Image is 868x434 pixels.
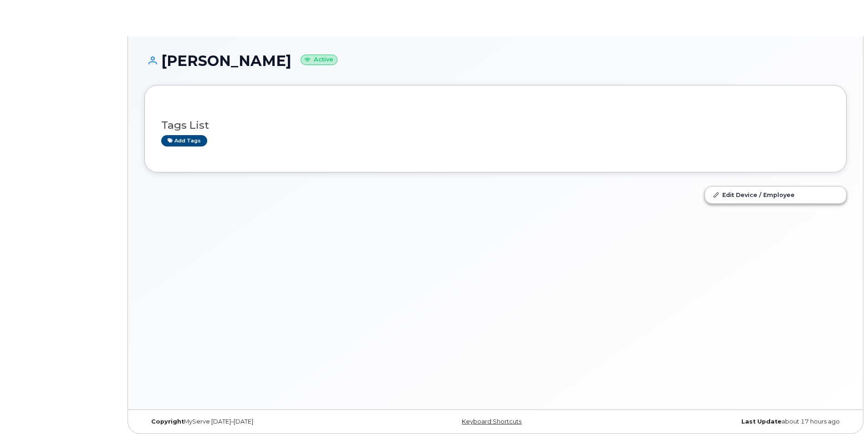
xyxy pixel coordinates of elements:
div: MyServe [DATE]–[DATE] [144,418,378,425]
h1: [PERSON_NAME] [144,53,847,69]
a: Edit Device / Employee [705,187,846,203]
div: about 17 hours ago [613,418,847,425]
small: Active [301,55,337,65]
a: Keyboard Shortcuts [462,418,521,425]
a: Add tags [161,135,207,146]
h3: Tags List [161,120,830,131]
strong: Copyright [151,418,184,425]
strong: Last Update [741,418,781,425]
